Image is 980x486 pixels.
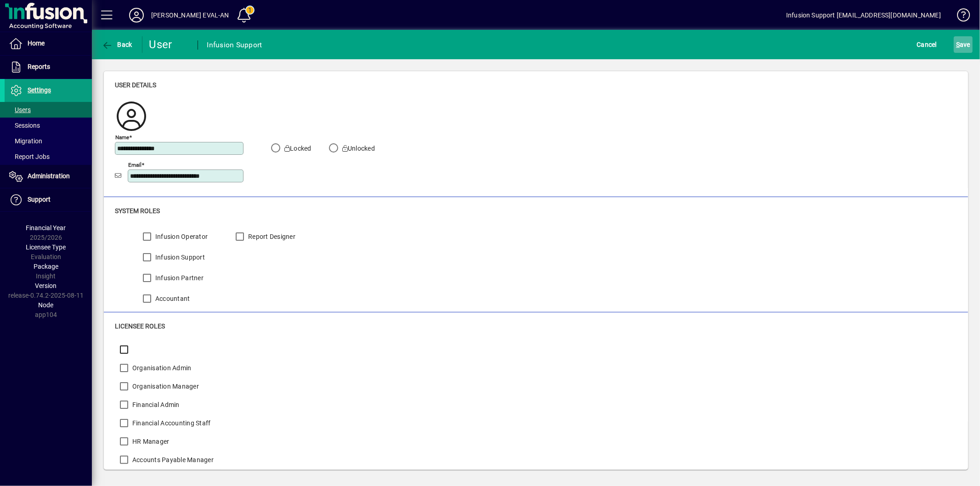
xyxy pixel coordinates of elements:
div: Infusion Support [EMAIL_ADDRESS][DOMAIN_NAME] [786,8,941,23]
span: Version [35,282,57,289]
span: Users [9,106,31,113]
span: Back [102,41,132,48]
label: Accountant [153,294,190,303]
div: [PERSON_NAME] EVAL-AN [151,8,229,23]
a: Migration [5,133,92,149]
label: Infusion Operator [153,232,208,241]
label: Locked [283,144,312,153]
a: Sessions [5,118,92,133]
label: Infusion Support [153,253,205,262]
a: Report Jobs [5,149,92,164]
a: Reports [5,56,92,79]
span: Reports [28,63,50,70]
span: Cancel [917,37,937,52]
label: Organisation Admin [130,363,192,373]
span: System roles [115,207,160,215]
a: Users [5,102,92,118]
span: Sessions [9,122,40,129]
span: Licensee roles [115,322,165,330]
label: Infusion Partner [153,273,204,283]
span: Licensee Type [26,243,66,251]
label: Financial Admin [130,400,180,409]
mat-label: Email [128,161,142,168]
label: Accounts Payable Manager [130,455,214,464]
button: Cancel [915,36,940,53]
span: Node [39,301,54,309]
div: Infusion Support [207,38,262,52]
button: Back [99,36,135,53]
div: User [149,37,188,52]
span: Financial Year [26,224,66,232]
span: User details [115,81,156,89]
label: Financial Accounting Staff [130,418,211,428]
label: Unlocked [340,144,375,153]
button: Save [954,36,973,53]
span: Settings [28,86,51,94]
mat-label: Name [115,134,129,140]
span: Migration [9,137,42,145]
span: S [956,41,960,48]
a: Support [5,188,92,211]
label: Organisation Manager [130,382,199,391]
span: Report Jobs [9,153,50,160]
span: Package [34,263,58,270]
span: Administration [28,172,70,180]
label: HR Manager [130,437,170,446]
span: Home [28,40,45,47]
app-page-header-button: Back [92,36,142,53]
a: Knowledge Base [950,2,969,32]
a: Administration [5,165,92,188]
span: ave [956,37,970,52]
button: Profile [122,7,151,23]
label: Report Designer [246,232,295,241]
span: Support [28,196,51,203]
a: Home [5,32,92,55]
